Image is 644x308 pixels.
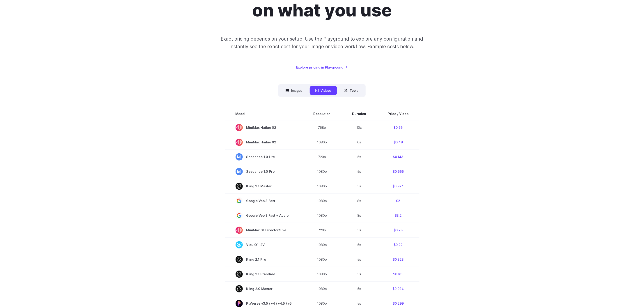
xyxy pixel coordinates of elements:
td: 1080p [303,164,341,179]
td: 1080p [303,267,341,281]
td: 768p [303,120,341,135]
td: 6s [341,135,377,149]
button: Images [280,86,308,95]
td: 5s [341,179,377,193]
td: 5s [341,223,377,237]
td: $0.56 [377,120,419,135]
span: Kling 2.1 Master [236,183,292,190]
span: Kling 2.1 Pro [236,256,292,263]
span: Kling 2.0 Master [236,285,292,292]
td: $0.185 [377,267,419,281]
td: 10s [341,120,377,135]
th: Resolution [303,108,341,120]
span: MiniMax 01 Director/Live [236,227,292,234]
th: Price / Video [377,108,419,120]
td: $0.323 [377,252,419,267]
td: 720p [303,149,341,164]
td: 720p [303,223,341,237]
td: 1080p [303,179,341,193]
td: 5s [341,267,377,281]
td: $0.924 [377,179,419,193]
span: MiniMax Hailuo 02 [236,139,292,146]
th: Model [225,108,303,120]
td: 1080p [303,252,341,267]
td: 5s [341,237,377,252]
td: 1080p [303,208,341,223]
button: Videos [310,86,337,95]
td: $0.565 [377,164,419,179]
th: Duration [341,108,377,120]
td: $3.2 [377,208,419,223]
td: $0.28 [377,223,419,237]
td: 8s [341,208,377,223]
td: $0.49 [377,135,419,149]
span: Google Veo 3 Fast [236,197,292,205]
a: Explore pricing in Playground [296,65,348,70]
td: $0.143 [377,149,419,164]
td: 5s [341,149,377,164]
span: PixVerse v3.5 / v4 / v4.5 / v5 [236,300,292,307]
td: 5s [341,252,377,267]
button: Tools [339,86,364,95]
td: 1080p [303,281,341,296]
td: $2 [377,193,419,208]
span: Kling 2.1 Standard [236,271,292,278]
span: Google Veo 3 Fast + Audio [236,212,292,219]
span: Vidu Q1 I2V [236,241,292,248]
td: 5s [341,164,377,179]
td: $0.22 [377,237,419,252]
td: 1080p [303,135,341,149]
td: 1080p [303,193,341,208]
td: 1080p [303,237,341,252]
span: Seedance 1.0 Pro [236,168,292,175]
span: Seedance 1.0 Lite [236,153,292,161]
span: MiniMax Hailuo 02 [236,124,292,131]
p: Exact pricing depends on your setup. Use the Playground to explore any configuration and instantl... [212,35,432,50]
td: 8s [341,193,377,208]
td: $0.924 [377,281,419,296]
td: 5s [341,281,377,296]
